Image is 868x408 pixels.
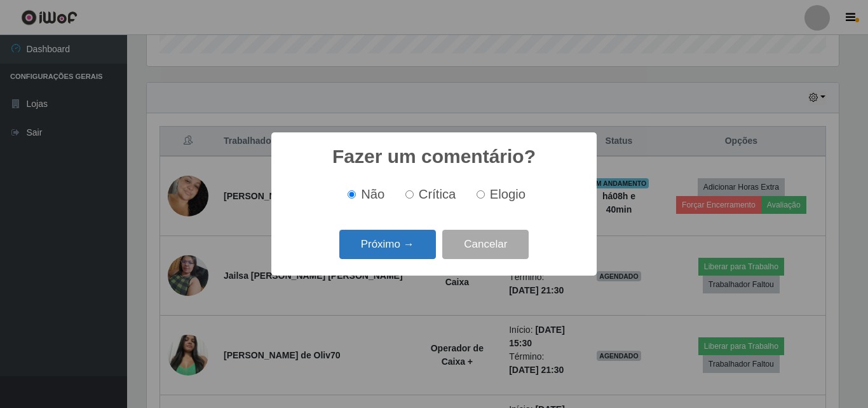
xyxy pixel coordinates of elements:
[339,230,436,260] button: Próximo →
[477,190,485,199] input: Elogio
[490,187,526,201] span: Elogio
[419,187,456,201] span: Crítica
[332,145,536,168] h2: Fazer um comentário?
[442,230,529,260] button: Cancelar
[405,190,414,199] input: Crítica
[348,190,356,199] input: Não
[361,187,384,201] span: Não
